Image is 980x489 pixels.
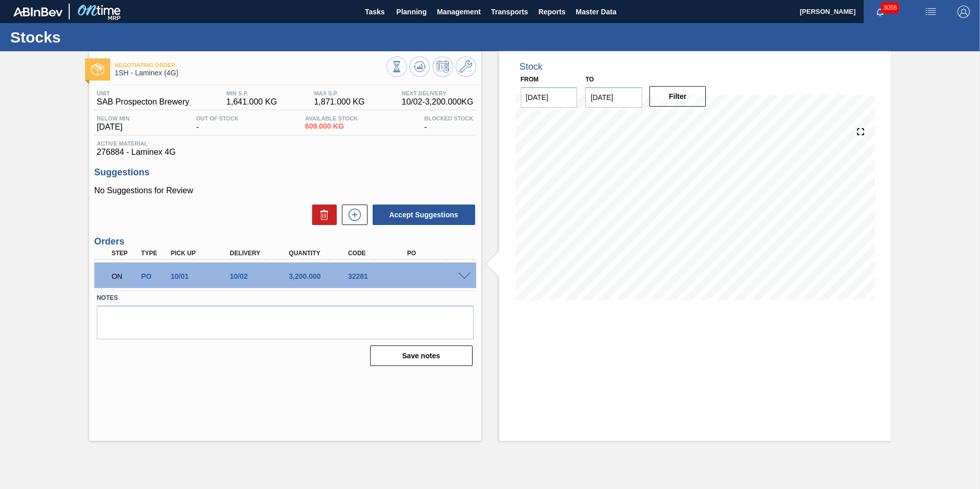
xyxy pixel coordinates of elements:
p: No Suggestions for Review [94,186,476,195]
input: mm/dd/yyyy [521,87,578,108]
div: Delete Suggestions [307,205,337,225]
p: ON [112,272,137,280]
span: 1,641.000 KG [227,97,277,107]
span: [DATE] [97,123,130,132]
img: Logout [957,6,970,18]
div: 32281 [345,272,412,280]
div: Purchase order [138,272,169,280]
div: Type [138,250,169,257]
h3: Orders [94,236,476,247]
button: Update Chart [410,56,430,77]
label: to [585,76,594,83]
div: Delivery [227,250,293,257]
h3: Suggestions [94,167,476,178]
button: Save notes [370,345,473,366]
span: Unit [97,90,190,96]
span: 10/02 - 3,200.000 KG [402,97,474,107]
img: Ícone [91,63,104,76]
span: Tasks [363,6,386,18]
div: Code [345,250,412,257]
span: Transports [491,6,528,18]
div: - [422,115,476,132]
button: Accept Suggestions [373,205,475,225]
div: 3,200.000 [287,272,353,280]
button: Stocks Overview [386,56,407,77]
span: SAB Prospecton Brewery [97,97,190,107]
button: Go to Master Data / General [456,56,476,77]
label: Notes [97,291,474,305]
span: 3056 [881,2,899,13]
span: Active Material [97,140,474,147]
span: Blocked Stock [424,115,474,121]
span: Out Of Stock [196,115,239,121]
span: 1,871.000 KG [314,97,365,107]
button: Notifications [864,5,896,19]
span: Next Delivery [402,90,474,96]
div: - [194,115,241,132]
div: 10/01/2025 [168,272,234,280]
div: New suggestion [337,205,367,225]
span: Below Min [97,115,130,121]
span: 609.000 KG [305,123,358,130]
img: TNhmsLtSVTkK8tSr43FrP2fwEKptu5GPRR3wAAAABJRU5ErkJggg== [13,7,63,16]
h1: Stocks [10,31,192,43]
div: Step [109,250,140,257]
img: userActions [925,6,937,18]
span: Reports [538,6,565,18]
div: Accept Suggestions [367,203,476,226]
div: 10/02/2025 [227,272,293,280]
span: 1SH - Laminex (4G) [115,69,386,77]
span: Planning [396,6,426,18]
span: Negotiating Order [115,62,386,68]
span: MIN S.P. [227,90,277,96]
input: mm/dd/yyyy [585,87,642,108]
div: Pick up [168,250,234,257]
span: MAX S.P. [314,90,365,96]
button: Filter [649,86,706,107]
div: Negotiating Order [109,265,140,288]
button: Schedule Inventory [433,56,453,77]
div: PO [404,250,471,257]
span: Master Data [576,6,616,18]
span: Available Stock [305,115,358,121]
label: From [521,76,539,83]
span: 276884 - Laminex 4G [97,148,474,157]
div: Stock [520,62,543,72]
div: Quantity [287,250,353,257]
span: Management [437,6,481,18]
